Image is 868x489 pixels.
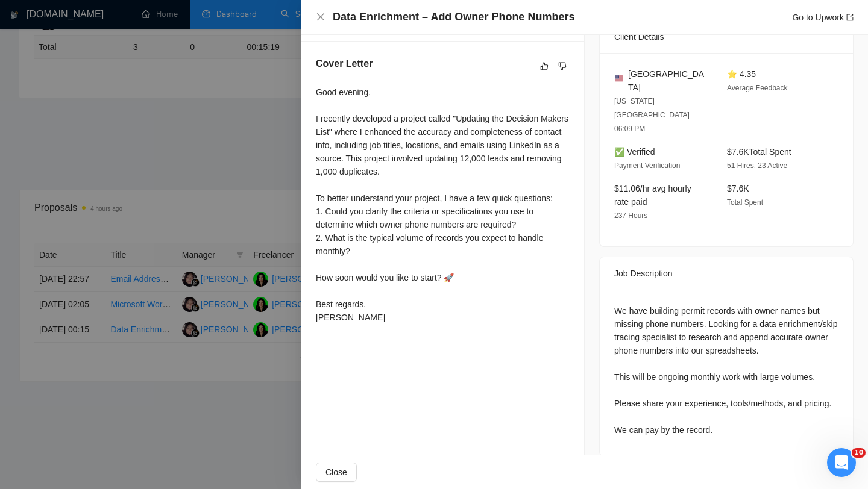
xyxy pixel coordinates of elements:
[614,304,838,437] div: We have building permit records with owner names but missing phone numbers. Looking for a data en...
[614,20,838,53] div: Client Details
[727,161,787,170] span: 51 Hires, 23 Active
[614,147,655,157] span: ✅ Verified
[727,147,791,157] span: $7.6K Total Spent
[827,448,856,477] iframe: Intercom live chat
[316,57,373,71] h5: Cover Letter
[792,13,854,22] a: Go to Upworkexport
[316,12,325,22] span: close
[558,61,567,71] span: dislike
[614,97,690,133] span: [US_STATE][GEOGRAPHIC_DATA] 06:09 PM
[727,184,749,193] span: $7.6K
[852,448,866,458] span: 10
[727,84,788,92] span: Average Feedback
[316,12,325,22] button: Close
[614,184,691,207] span: $11.06/hr avg hourly rate paid
[537,59,552,73] button: like
[614,257,838,290] div: Job Description
[555,59,570,73] button: dislike
[316,463,357,482] button: Close
[614,161,680,170] span: Payment Verification
[333,10,574,25] h4: Data Enrichment – Add Owner Phone Numbers
[727,198,763,207] span: Total Spent
[316,86,570,324] div: Good evening, I recently developed a project called "Updating the Decision Makers List" where I e...
[540,61,549,71] span: like
[727,69,756,79] span: ⭐ 4.35
[615,74,623,83] img: 🇺🇸
[614,211,647,220] span: 237 Hours
[846,14,854,21] span: export
[325,466,347,479] span: Close
[628,67,708,94] span: [GEOGRAPHIC_DATA]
